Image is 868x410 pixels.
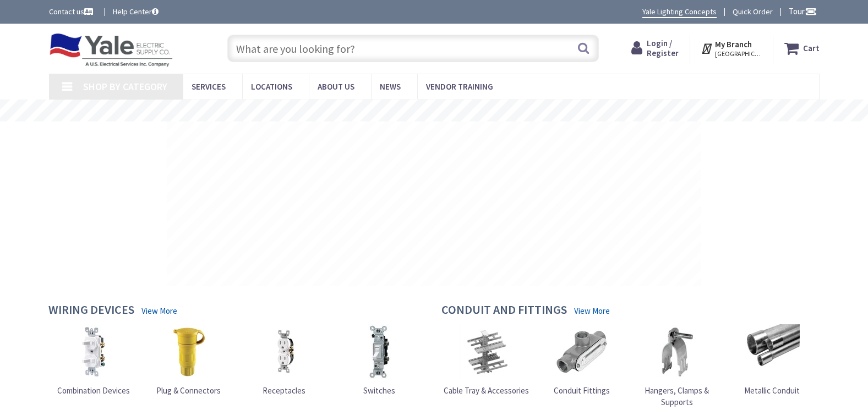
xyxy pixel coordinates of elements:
img: Conduit Fittings [554,324,609,379]
span: Plug & Connectors [156,385,221,396]
span: Shop By Category [83,80,167,93]
a: Cart [784,38,820,58]
span: Hangers, Clamps & Supports [645,385,709,407]
a: Receptacles Receptacles [256,324,312,396]
span: News [380,81,401,92]
a: Quick Order [733,6,773,17]
img: Plug & Connectors [161,324,216,379]
span: Vendor Training [426,81,493,92]
span: Switches [363,385,395,396]
img: Yale Electric Supply Co. [49,33,173,67]
a: View More [574,305,610,317]
h4: Wiring Devices [48,303,134,319]
a: Plug & Connectors Plug & Connectors [156,324,221,396]
a: Metallic Conduit Metallic Conduit [744,324,800,396]
img: Switches [352,324,407,379]
span: About Us [318,81,354,92]
span: Conduit Fittings [554,385,610,396]
a: Login / Register [631,38,679,58]
a: Combination Devices Combination Devices [57,324,130,396]
img: Cable Tray & Accessories [459,324,514,379]
a: Help Center [113,6,159,17]
a: View More [141,305,177,317]
a: Cable Tray & Accessories Cable Tray & Accessories [444,324,529,396]
strong: Cart [803,38,820,58]
img: Hangers, Clamps & Supports [649,324,705,379]
span: Tour [789,6,817,16]
img: Combination Devices [66,324,121,379]
img: Receptacles [256,324,312,379]
strong: My Branch [715,39,752,49]
div: My Branch [GEOGRAPHIC_DATA], [GEOGRAPHIC_DATA] [701,38,762,58]
h4: Conduit and Fittings [441,303,567,319]
a: Contact us [49,6,95,17]
a: Yale Lighting Concepts [642,6,717,18]
span: Receptacles [263,385,305,396]
span: Login / Register [647,38,679,58]
span: Services [192,81,226,92]
span: Locations [251,81,292,92]
a: Conduit Fittings Conduit Fittings [554,324,610,396]
a: Hangers, Clamps & Supports Hangers, Clamps & Supports [632,324,722,408]
a: Switches Switches [352,324,407,396]
input: What are you looking for? [227,35,599,62]
span: [GEOGRAPHIC_DATA], [GEOGRAPHIC_DATA] [715,49,762,58]
span: Metallic Conduit [744,385,800,396]
span: Cable Tray & Accessories [444,385,529,396]
img: Metallic Conduit [745,324,800,379]
span: Combination Devices [57,385,130,396]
